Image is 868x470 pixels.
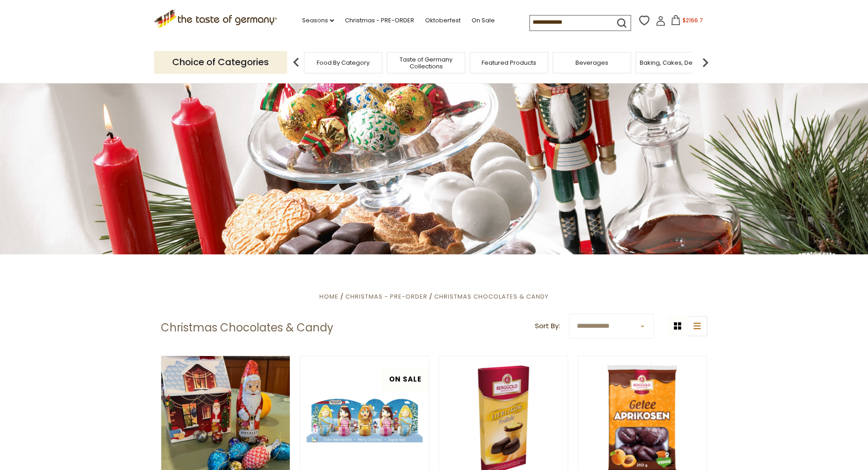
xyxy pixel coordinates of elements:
button: $2166.7 [668,15,706,29]
a: Seasons [302,15,334,26]
a: Featured Products [482,59,536,66]
a: On Sale [472,15,495,26]
label: Sort By: [535,320,560,332]
a: Oktoberfest [425,15,461,26]
img: next arrow [696,53,714,72]
h1: Christmas Chocolates & Candy [161,321,334,335]
span: $2166.7 [683,16,703,24]
p: Choice of Categories [154,51,287,73]
a: Christmas - PRE-ORDER [345,292,427,301]
a: Taste of Germany Collections [390,56,462,70]
a: Christmas Chocolates & Candy [434,292,549,301]
a: Christmas - PRE-ORDER [345,15,414,26]
a: Food By Category [317,59,370,66]
a: Beverages [575,59,608,66]
a: Baking, Cakes, Desserts [640,59,710,66]
a: Home [319,292,339,301]
img: previous arrow [287,53,305,72]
